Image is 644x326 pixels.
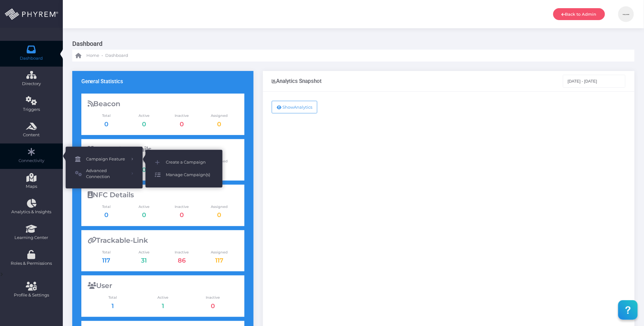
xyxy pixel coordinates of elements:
a: Back to Admin [553,8,605,20]
span: Inactive [163,113,200,118]
span: Advanced Connection [86,168,127,180]
span: Inactive [163,204,200,209]
span: Assigned [200,204,238,209]
span: Connectivity [4,158,59,164]
div: User [88,282,238,290]
a: Home [75,50,99,62]
span: Profile & Settings [14,292,49,298]
a: 117 [215,257,223,264]
span: Total [88,250,125,255]
div: Beacon [88,100,238,108]
span: Roles & Permissions [4,260,59,267]
div: NFC Details [88,191,238,199]
a: 0 [217,211,221,219]
span: Campaign Feature [86,155,127,163]
span: Manage Campaign(s) [166,171,213,179]
a: 0 [104,211,108,219]
span: Total [88,204,125,209]
div: QR-Code Details [88,145,238,154]
div: Analytics Snapshot [272,78,322,84]
a: 0 [142,120,146,128]
a: 1 [162,302,164,310]
a: Create a Campaign [145,156,222,169]
span: Show [282,105,294,110]
a: Advanced Connection [66,166,143,182]
a: 31 [141,257,147,264]
li: - [101,52,104,59]
span: Inactive [163,250,200,255]
a: Campaign Feature [66,153,143,166]
a: Manage Campaign(s) [145,169,222,181]
span: Active [125,250,163,255]
span: Home [86,52,99,59]
span: Total [88,113,125,118]
span: Assigned [200,250,238,255]
span: Active [138,295,188,300]
h3: Dashboard [72,38,630,50]
span: Maps [26,183,37,190]
span: Total [88,295,138,300]
a: 0 [217,120,221,128]
span: Dashboard [105,52,128,59]
h3: General Statistics [81,78,123,84]
span: Learning Center [4,235,59,241]
span: Triggers [4,106,59,113]
a: 0 [180,211,184,219]
a: 0 [104,120,108,128]
span: Active [125,204,163,209]
input: Select Date Range [563,75,626,87]
span: Create a Campaign [166,158,213,166]
a: 0 [180,120,184,128]
a: 117 [102,257,111,264]
button: ShowAnalytics [272,101,317,113]
div: Trackable-Link [88,236,238,245]
span: Analytics & Insights [4,209,59,215]
a: 0 [211,302,215,310]
a: Dashboard [105,50,128,62]
span: Inactive [188,295,238,300]
a: 1 [112,302,114,310]
span: Content [4,132,59,138]
span: Dashboard [20,55,43,62]
span: Directory [4,81,59,87]
span: Active [125,113,163,118]
a: 0 [142,211,146,219]
span: Assigned [200,113,238,118]
a: 86 [178,257,186,264]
